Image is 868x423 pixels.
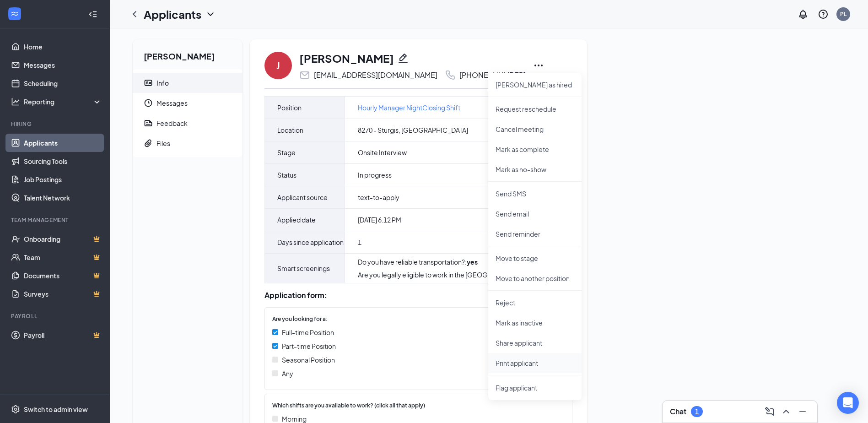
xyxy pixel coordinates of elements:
svg: Analysis [11,97,20,106]
p: Send SMS [496,189,574,198]
svg: Email [299,70,310,81]
span: Days since application [277,237,344,248]
svg: ContactCard [144,78,153,87]
a: SurveysCrown [24,285,102,303]
svg: Collapse [88,10,97,19]
div: Team Management [11,216,100,224]
div: Feedback [156,119,188,128]
span: Any [282,369,293,379]
h3: Chat [670,407,686,417]
svg: Ellipses [533,60,544,71]
svg: ChevronUp [781,406,792,417]
a: Hourly Manager NightClosing Shift [358,103,460,113]
strong: yes [467,258,478,266]
span: Full-time Position [282,327,334,337]
p: [PERSON_NAME] as hired [496,80,574,89]
span: Are you looking for a: [272,315,328,324]
span: Seasonal Position [282,355,335,365]
div: Hiring [11,120,100,128]
div: Open Intercom Messenger [837,392,859,414]
div: PL [840,10,846,18]
svg: Settings [11,405,20,414]
span: In progress [358,170,392,179]
svg: ChevronDown [205,9,216,20]
p: Send email [496,209,574,218]
p: Mark as no-show [496,165,574,174]
svg: ComposeMessage [764,406,775,417]
a: ReportFeedback [133,113,243,133]
h1: [PERSON_NAME] [299,50,394,66]
a: PayrollCrown [24,326,102,344]
button: Minimize [795,404,810,419]
div: Payroll [11,312,100,320]
p: Move to stage [496,254,574,263]
p: Reject [496,298,574,307]
span: Messages [156,93,235,113]
div: Files [156,139,170,148]
a: Sourcing Tools [24,152,102,170]
p: Share applicant [496,338,574,347]
a: Applicants [24,134,102,152]
p: Move to another position [496,274,574,283]
span: Applied date [277,214,316,225]
a: Messages [24,56,102,74]
div: 1 [695,408,699,416]
svg: Pencil [398,53,409,64]
a: OnboardingCrown [24,230,102,248]
div: Are you legally eligible to work in the [GEOGRAPHIC_DATA]? : [358,270,548,279]
span: Location [277,125,303,136]
svg: Minimize [797,406,808,417]
p: Mark as complete [496,145,574,154]
div: Reporting [24,97,102,106]
div: [EMAIL_ADDRESS][DOMAIN_NAME] [314,70,437,80]
span: Part-time Position [282,341,336,351]
span: Which shifts are you available to work? (click all that apply) [272,401,425,410]
svg: Paperclip [144,139,153,148]
div: Info [156,78,169,87]
div: J [276,59,280,72]
a: DocumentsCrown [24,266,102,285]
svg: Phone [445,70,456,81]
span: text-to-apply [358,193,399,202]
p: Request reschedule [496,104,574,114]
svg: Clock [144,98,153,108]
span: Flag applicant [496,383,574,393]
div: Do you have reliable transportation? : [358,257,548,266]
svg: ChevronLeft [129,9,140,20]
div: Application form: [264,291,572,300]
p: Cancel meeting [496,125,574,134]
h1: Applicants [144,6,201,22]
svg: QuestionInfo [818,9,829,20]
p: Print applicant [496,358,574,368]
a: Home [24,38,102,56]
span: Status [277,169,297,180]
h2: [PERSON_NAME] [133,39,243,69]
p: Send reminder [496,229,574,239]
span: 8270 - Sturgis, [GEOGRAPHIC_DATA] [358,125,468,135]
button: ChevronUp [779,404,793,419]
a: Talent Network [24,189,102,207]
svg: WorkstreamLogo [10,9,19,18]
svg: Notifications [798,9,809,20]
div: Switch to admin view [24,405,88,414]
span: Applicant source [277,192,328,203]
span: 1 [358,238,361,247]
button: ComposeMessage [762,404,777,419]
a: PaperclipFiles [133,133,243,153]
p: Mark as inactive [496,318,574,327]
a: Job Postings [24,170,102,189]
a: Scheduling [24,74,102,92]
a: TeamCrown [24,248,102,266]
span: [DATE] 6:12 PM [358,215,401,224]
span: Position [277,102,302,113]
div: [PHONE_NUMBER] [459,70,526,80]
span: Onsite Interview [358,148,407,157]
svg: Report [144,119,153,128]
span: Stage [277,147,296,158]
a: ClockMessages [133,93,243,113]
span: Smart screenings [277,263,330,274]
a: ContactCardInfo [133,73,243,93]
